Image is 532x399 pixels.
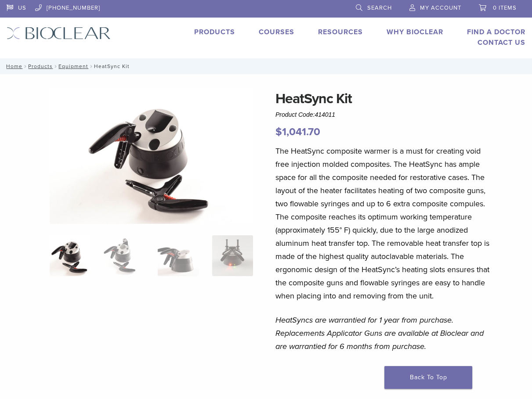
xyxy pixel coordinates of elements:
em: HeatSyncs are warrantied for 1 year from purchase. Replacements Applicator Guns are available at ... [275,315,484,351]
span: / [53,64,58,68]
img: HeatSync-Kit-4-324x324.jpg [50,235,90,276]
a: Products [194,28,235,36]
img: HeatSync Kit - Image 4 [212,235,253,276]
span: / [22,64,28,68]
span: / [88,64,94,68]
a: Equipment [58,63,88,69]
p: The HeatSync composite warmer is a must for creating void free injection molded composites. The H... [275,144,492,302]
h1: HeatSync Kit [275,88,492,109]
img: HeatSync Kit - Image 2 [104,235,145,276]
img: HeatSync Kit-4 [50,88,253,224]
span: Search [367,4,392,11]
a: Back To Top [384,366,472,389]
a: Products [28,63,53,69]
a: Find A Doctor [467,28,525,36]
span: My Account [420,4,461,11]
img: HeatSync Kit - Image 3 [158,235,199,276]
a: Why Bioclear [387,28,443,36]
bdi: 1,041.70 [275,126,320,138]
a: Contact Us [478,38,525,47]
span: Product Code: [275,111,335,118]
a: Courses [259,28,294,36]
span: 0 items [493,4,517,11]
img: Bioclear [7,27,111,40]
a: Home [4,63,22,69]
span: $ [275,126,282,138]
span: 414011 [315,111,335,118]
a: Resources [318,28,363,36]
